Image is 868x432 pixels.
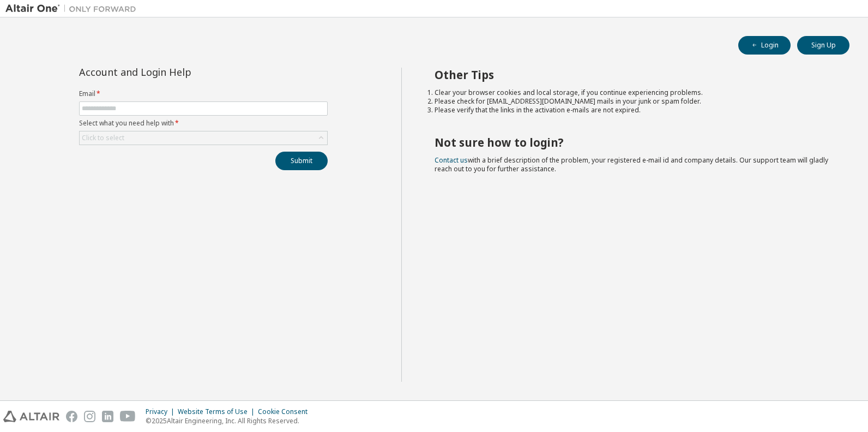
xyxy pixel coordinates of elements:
div: Cookie Consent [258,407,314,416]
li: Clear your browser cookies and local storage, if you continue experiencing problems. [435,88,830,97]
label: Select what you need help with [79,119,328,128]
img: linkedin.svg [102,411,113,422]
span: with a brief description of the problem, your registered e-mail id and company details. Our suppo... [435,155,828,173]
button: Login [738,36,791,55]
button: Sign Up [797,36,849,55]
h2: Other Tips [435,68,830,82]
div: Website Terms of Use [178,407,258,416]
img: facebook.svg [66,411,77,422]
div: Privacy [146,407,178,416]
div: Click to select [80,131,327,145]
img: instagram.svg [84,411,95,422]
img: youtube.svg [120,411,136,422]
img: altair_logo.svg [3,411,59,422]
div: Account and Login Help [79,68,278,76]
img: npw-badge-icon-locked.svg [309,105,317,113]
li: Please verify that the links in the activation e-mails are not expired. [435,106,830,115]
label: Email [79,89,328,98]
img: Altair One [5,3,142,14]
p: © 2025 Altair Engineering, Inc. All Rights Reserved. [146,416,314,425]
button: Submit [275,152,328,170]
div: Click to select [82,134,124,142]
h2: Not sure how to login? [435,135,830,149]
a: Contact us [435,155,468,165]
li: Please check for [EMAIL_ADDRESS][DOMAIN_NAME] mails in your junk or spam folder. [435,97,830,106]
